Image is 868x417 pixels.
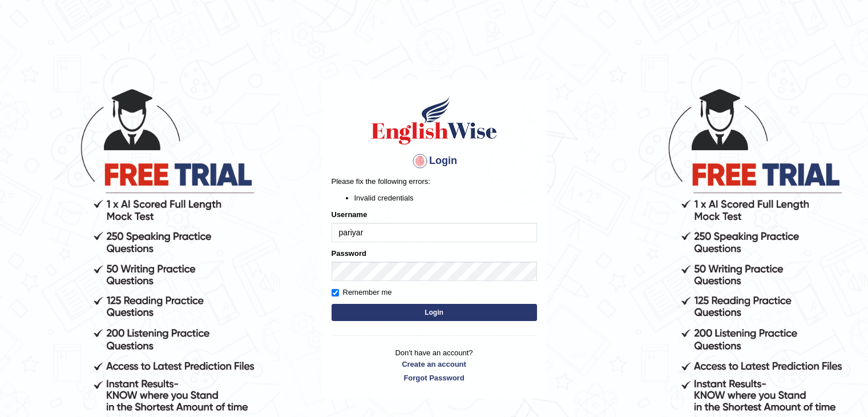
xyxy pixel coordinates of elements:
[332,248,366,259] label: Password
[332,176,537,187] p: Please fix the following errors:
[332,287,392,298] label: Remember me
[332,347,537,383] p: Don't have an account?
[332,289,339,296] input: Remember me
[332,359,537,370] a: Create an account
[332,209,368,220] label: Username
[332,152,537,170] h4: Login
[369,95,499,146] img: Logo of English Wise sign in for intelligent practice with AI
[354,193,537,203] li: Invalid credentials
[332,304,537,321] button: Login
[332,372,537,383] a: Forgot Password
